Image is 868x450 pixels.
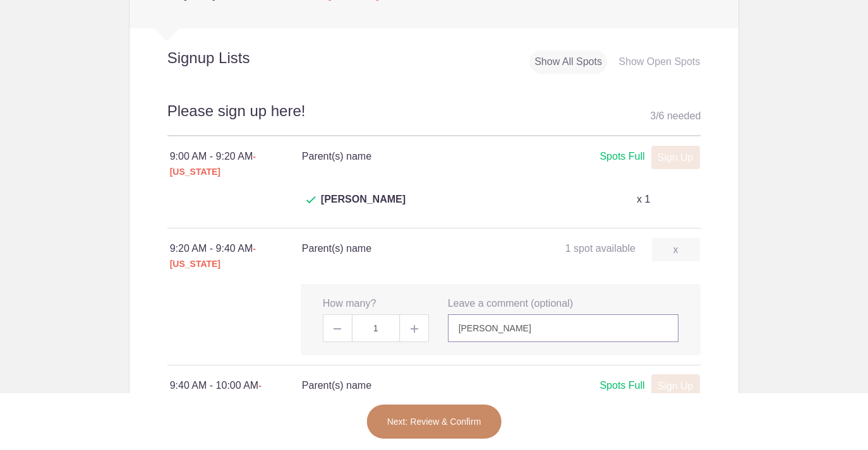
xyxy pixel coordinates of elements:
h4: Parent(s) name [302,241,500,256]
h4: Parent(s) name [302,378,500,393]
h2: Please sign up here! [167,100,701,136]
div: 3 6 needed [650,107,701,126]
div: Show All Spots [529,50,607,74]
div: Spots Full [600,149,644,165]
span: - [US_STATE] [170,244,256,269]
span: - [US_STATE] [170,151,256,177]
p: x 1 [637,192,650,207]
div: 9:20 AM - 9:40 AM [170,241,302,271]
span: - [US_STATE] [170,381,262,406]
span: / [656,110,658,121]
img: Plus gray [411,325,418,333]
span: [PERSON_NAME] [321,192,406,222]
img: Check dark green [306,196,316,204]
div: 9:40 AM - 10:00 AM [170,378,302,408]
a: x [652,238,700,261]
h4: Parent(s) name [302,149,500,164]
span: 1 spot available [565,243,636,254]
img: Minus gray [334,328,341,329]
div: Show Open Spots [613,50,705,74]
label: Leave a comment (optional) [448,297,573,311]
label: How many? [323,297,376,311]
h2: Signup Lists [130,49,333,68]
div: Spots Full [600,378,644,394]
button: Next: Review & Confirm [366,404,502,439]
div: 9:00 AM - 9:20 AM [170,149,302,179]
